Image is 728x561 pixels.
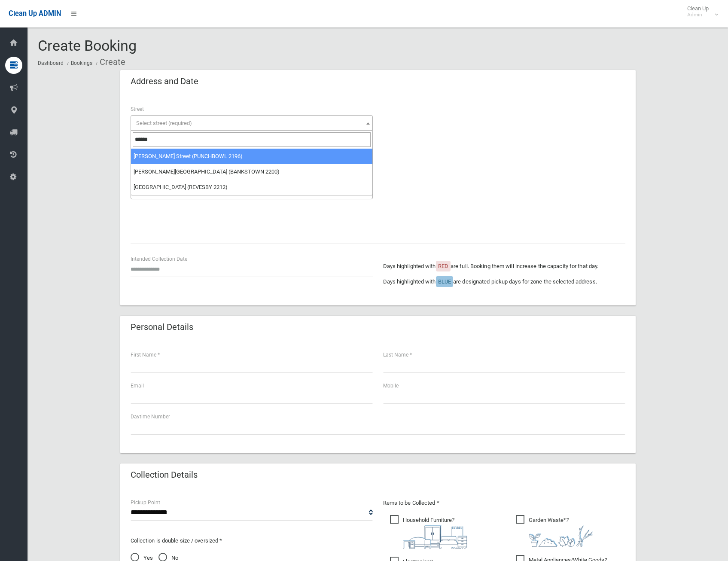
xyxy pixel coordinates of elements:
[383,261,625,271] p: Days highlighted with are full. Booking them will increase the capacity for that day.
[438,278,451,285] span: BLUE
[120,73,209,90] header: Address and Date
[683,5,717,18] span: Clean Up
[403,517,467,549] i: ?
[383,277,625,287] p: Days highlighted with are designated pickup days for zone the selected address.
[71,60,92,66] a: Bookings
[136,120,192,126] span: Select street (required)
[516,515,593,547] span: Garden Waste*
[383,498,625,508] p: Items to be Collected *
[94,54,125,70] li: Create
[529,525,593,547] img: 4fd8a5c772b2c999c83690221e5242e0.png
[131,164,372,180] li: [PERSON_NAME][GEOGRAPHIC_DATA] (BANKSTOWN 2200)
[120,319,204,335] header: Personal Details
[403,525,467,549] img: aa9efdbe659d29b613fca23ba79d85cb.png
[9,9,61,18] span: Clean Up ADMIN
[131,180,372,195] li: [GEOGRAPHIC_DATA] (REVESBY 2212)
[131,149,372,164] li: [PERSON_NAME] Street (PUNCHBOWL 2196)
[38,37,137,54] span: Create Booking
[131,536,373,546] p: Collection is double size / oversized *
[120,466,208,483] header: Collection Details
[438,263,448,269] span: RED
[687,12,709,18] small: Admin
[529,517,593,547] i: ?
[38,60,64,66] a: Dashboard
[390,515,467,549] span: Household Furniture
